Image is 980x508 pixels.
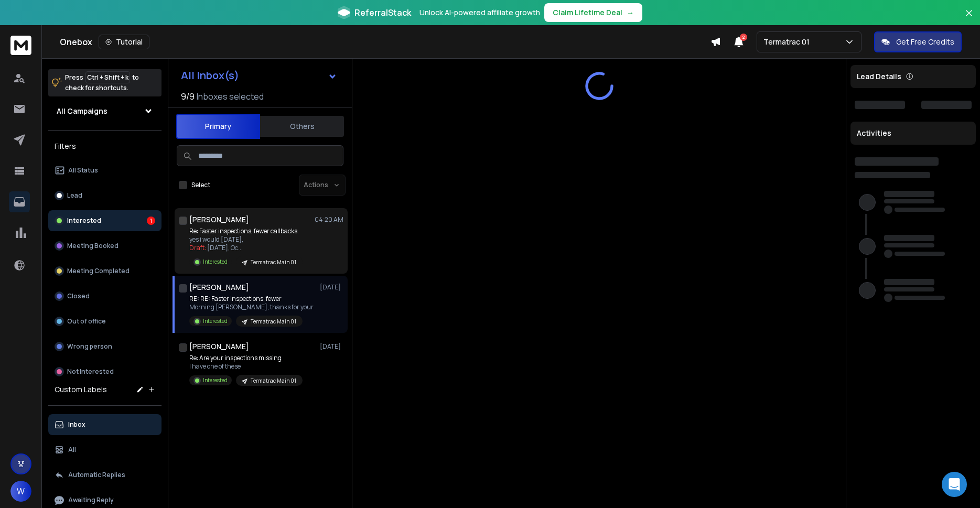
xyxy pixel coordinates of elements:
[189,214,249,225] h1: [PERSON_NAME]
[67,368,114,376] p: Not Interested
[251,377,296,385] p: Termatrac Main 01
[189,282,249,293] h1: [PERSON_NAME]
[320,283,343,291] p: [DATE]
[147,217,155,225] div: 1
[48,235,161,256] button: Meeting Booked
[99,35,149,49] button: Tutorial
[181,70,239,81] h1: All Inbox(s)
[48,336,161,357] button: Wrong person
[763,37,814,47] p: Termatrac 01
[189,235,303,244] p: yes i would [DATE],
[189,295,314,303] p: RE: RE: Faster inspections, fewer
[67,267,130,275] p: Meeting Completed
[181,90,195,103] span: 9 / 9
[48,414,161,435] button: Inbox
[203,376,228,384] p: Interested
[60,35,710,49] div: Onebox
[55,384,107,395] h3: Custom Labels
[189,303,314,311] p: Morning [PERSON_NAME], thanks for your
[67,342,112,351] p: Wrong person
[189,243,206,252] span: Draft:
[67,217,101,225] p: Interested
[48,261,161,282] button: Meeting Completed
[68,446,76,454] p: All
[48,185,161,206] button: Lead
[207,243,243,252] span: [DATE], Oc ...
[189,354,303,362] p: Re: Are your inspections missing
[189,341,249,352] h1: [PERSON_NAME]
[48,361,161,382] button: Not Interested
[48,210,161,231] button: Interested1
[874,31,962,52] button: Get Free Credits
[189,362,303,371] p: I have one of these
[251,318,296,326] p: Termatrac Main 01
[48,464,161,485] button: Automatic Replies
[315,215,343,224] p: 04:20 AM
[197,90,264,103] h3: Inboxes selected
[896,37,954,47] p: Get Free Credits
[251,258,296,266] p: Termatrac Main 01
[942,472,967,497] div: Open Intercom Messenger
[65,72,139,93] p: Press to check for shortcuts.
[203,317,228,325] p: Interested
[67,191,82,200] p: Lead
[67,292,90,300] p: Closed
[68,496,114,504] p: Awaiting Reply
[57,106,107,116] h1: All Campaigns
[419,7,540,18] p: Unlock AI-powered affiliate growth
[67,317,106,326] p: Out of office
[48,286,161,307] button: Closed
[68,471,125,479] p: Automatic Replies
[48,139,161,154] h3: Filters
[627,7,634,18] span: →
[10,481,31,502] button: W
[191,181,210,189] label: Select
[850,122,976,145] div: Activities
[48,101,161,122] button: All Campaigns
[85,71,130,83] span: Ctrl + Shift + k
[48,160,161,181] button: All Status
[740,34,747,41] span: 2
[354,6,411,19] span: ReferralStack
[173,65,346,86] button: All Inbox(s)
[260,115,344,138] button: Others
[68,420,85,429] p: Inbox
[176,114,260,139] button: Primary
[68,166,98,175] p: All Status
[189,227,303,235] p: Re: Faster inspections, fewer callbacks.
[320,342,343,351] p: [DATE]
[48,311,161,332] button: Out of office
[203,258,228,266] p: Interested
[48,439,161,460] button: All
[544,3,642,22] button: Claim Lifetime Deal→
[962,6,976,31] button: Close banner
[67,242,119,250] p: Meeting Booked
[857,71,901,82] p: Lead Details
